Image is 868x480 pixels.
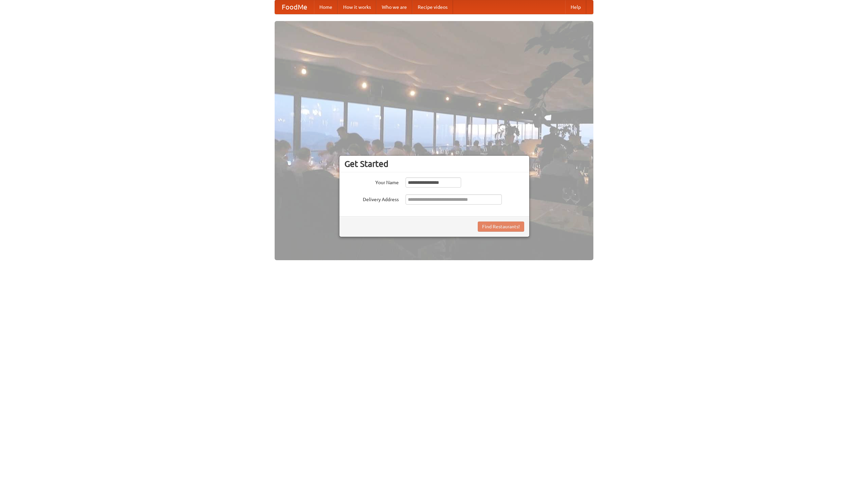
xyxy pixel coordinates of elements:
h3: Get Started [344,159,524,169]
label: Your Name [344,177,399,186]
a: FoodMe [275,0,314,14]
a: Help [565,0,586,14]
button: Find Restaurants! [478,222,524,232]
a: How it works [338,0,376,14]
label: Delivery Address [344,194,399,203]
a: Home [314,0,338,14]
a: Recipe videos [412,0,453,14]
a: Who we are [376,0,412,14]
